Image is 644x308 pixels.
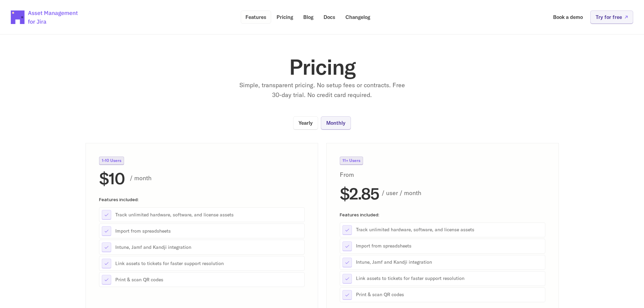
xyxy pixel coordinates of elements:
p: Try for free [596,15,622,20]
a: Docs [319,10,340,24]
p: Import from spreadsheets [356,243,543,250]
p: Features included: [340,212,545,217]
p: / user / month [382,188,545,198]
p: Track unlimited hardware, software, and license assets [115,211,302,218]
p: Print & scan QR codes [115,276,302,283]
a: Changelog [341,10,375,24]
p: Print & scan QR codes [356,291,543,298]
p: Monthly [326,120,345,125]
a: Pricing [272,10,298,24]
p: Changelog [345,15,370,20]
p: Track unlimited hardware, software, and license assets [356,227,543,233]
h2: $10 [99,170,124,186]
p: Docs [324,15,335,20]
a: Features [241,10,271,24]
p: Pricing [277,15,293,20]
p: Link assets to tickets for faster support resolution [115,260,302,267]
a: Try for free [590,10,633,24]
p: Book a demo [553,15,583,20]
h1: Pricing [187,56,457,78]
p: Blog [303,15,313,20]
p: / month [130,173,305,183]
p: From [340,170,371,180]
p: Features included: [99,197,305,202]
p: Features [245,15,266,20]
p: 11+ Users [342,159,360,163]
p: 1-10 Users [102,159,121,163]
p: Simple, transparent pricing. No setup fees or contracts. Free 30-day trial. No credit card required. [238,80,407,100]
p: Yearly [299,120,313,125]
p: Link assets to tickets for faster support resolution [356,275,543,282]
p: Intune, Jamf and Kandji integration [356,259,543,266]
h2: $2.85 [340,185,379,201]
a: Book a demo [548,10,588,24]
a: Blog [299,10,318,24]
p: Import from spreadsheets [115,228,302,234]
p: Intune, Jamf and Kandji integration [115,244,302,251]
